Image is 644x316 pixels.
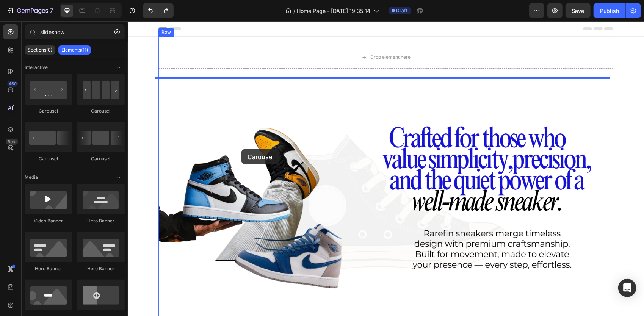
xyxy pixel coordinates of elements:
[143,3,174,18] div: Undo/Redo
[25,24,125,39] input: Search Sections & Elements
[25,174,38,181] span: Media
[7,81,18,87] div: 450
[25,108,72,114] div: Carousel
[297,7,371,15] span: Home Page - [DATE] 19:35:14
[77,265,125,272] div: Hero Banner
[113,171,125,183] span: Toggle open
[600,7,619,15] div: Publish
[618,279,636,297] div: Open Intercom Messenger
[77,217,125,224] div: Hero Banner
[25,64,48,71] span: Interactive
[50,6,53,15] p: 7
[25,265,72,272] div: Hero Banner
[294,7,296,15] span: /
[77,108,125,114] div: Carousel
[396,7,408,14] span: Draft
[3,3,56,18] button: 7
[28,47,52,53] p: Sections(0)
[61,47,88,53] p: Elements(11)
[113,61,125,74] span: Toggle open
[566,3,591,18] button: Save
[6,139,18,145] div: Beta
[572,8,584,14] span: Save
[25,217,72,224] div: Video Banner
[25,155,72,162] div: Carousel
[128,21,644,316] iframe: Design area
[77,155,125,162] div: Carousel
[594,3,625,18] button: Publish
